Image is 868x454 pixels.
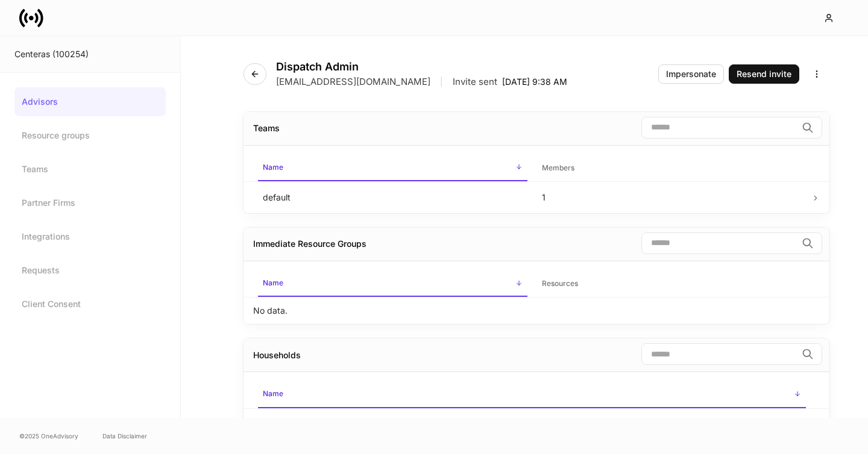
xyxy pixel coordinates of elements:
[658,64,724,84] button: Impersonate
[14,87,166,116] a: Advisors
[253,181,532,213] td: default
[532,181,811,213] td: 1
[276,76,430,88] p: [EMAIL_ADDRESS][DOMAIN_NAME]
[14,290,166,319] a: Client Consent
[453,76,497,88] p: Invite sent
[14,155,166,184] a: Teams
[14,222,166,251] a: Integrations
[258,271,527,297] span: Name
[502,76,567,88] p: [DATE] 9:38 AM
[102,431,147,441] a: Data Disclaimer
[737,70,791,78] div: Resend invite
[537,272,807,296] span: Resources
[19,431,78,441] span: © 2025 OneAdvisory
[258,155,527,181] span: Name
[253,238,366,250] div: Immediate Resource Groups
[542,278,578,289] h6: Resources
[537,156,807,181] span: Members
[729,64,799,84] button: Resend invite
[14,256,166,285] a: Requests
[666,70,716,78] div: Impersonate
[253,349,301,361] div: Households
[263,388,283,399] h6: Name
[253,122,280,134] div: Teams
[542,162,574,173] h6: Members
[14,48,166,60] div: Centeras (100254)
[258,382,806,408] span: Name
[440,76,443,88] p: |
[263,161,283,173] h6: Name
[263,277,283,288] h6: Name
[276,60,567,73] h4: Dispatch Admin
[253,305,288,317] p: No data.
[14,188,166,217] a: Partner Firms
[253,416,288,428] p: No data.
[14,121,166,150] a: Resource groups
